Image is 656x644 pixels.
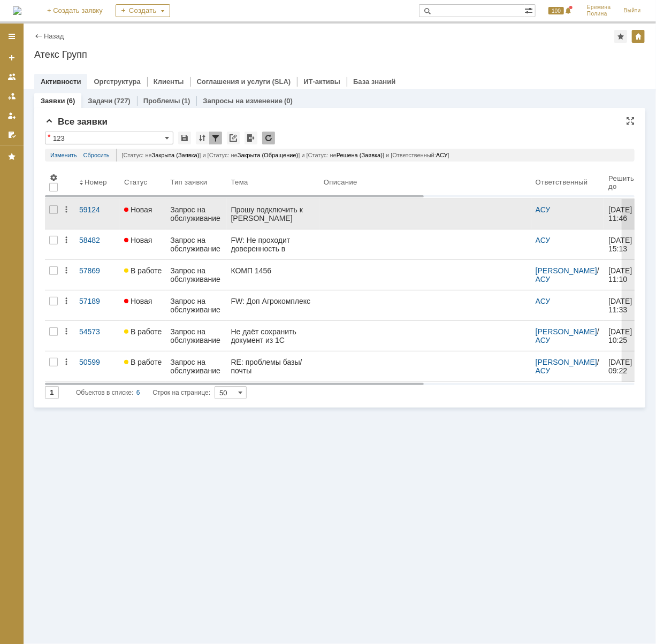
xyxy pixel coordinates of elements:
[227,199,319,229] a: Прошу подключить к [PERSON_NAME]
[79,297,116,305] div: 57189
[227,260,319,290] a: КОМП 1456
[245,132,257,144] div: Экспорт списка
[604,199,639,229] a: [DATE] 11:46
[587,11,611,17] span: Полина
[124,236,152,244] span: Новая
[536,327,600,344] div: /
[166,321,226,351] a: Запрос на обслуживание
[536,266,597,275] a: [PERSON_NAME]
[203,97,283,105] a: Запросы на изменение
[166,229,226,259] a: Запрос на обслуживание
[227,166,319,199] th: Тема
[227,229,319,259] a: FW: Не проходит доверенность в [GEOGRAPHIC_DATA]
[170,266,222,283] div: Запрос на обслуживание
[524,5,535,15] span: Расширенный поиск
[196,132,209,144] div: Сортировка...
[124,266,162,275] span: В работе
[227,132,240,144] div: Скопировать ссылку на список
[3,107,20,124] a: Мои заявки
[120,166,166,199] th: Статус
[608,205,634,223] span: [DATE] 11:46
[238,152,299,158] span: Закрыта (Обращение)
[324,178,358,186] div: Описание
[166,260,226,290] a: Запрос на обслуживание
[120,351,166,381] a: В работе
[227,290,319,320] a: FW: Доп Агрокомплекс
[231,327,315,344] div: Не даёт сохранить документ из 1С
[120,321,166,351] a: В работе
[166,166,226,199] th: Тип заявки
[182,97,190,105] div: (1)
[13,6,21,15] img: logo
[124,327,162,336] span: В работе
[536,297,551,305] a: АСУ
[75,199,120,229] a: 59124
[154,78,184,86] a: Клиенты
[614,30,627,43] div: Добавить в избранное
[75,351,120,381] a: 50599
[76,389,133,396] span: Объектов в списке:
[79,266,116,275] div: 57869
[536,336,551,344] a: АСУ
[75,229,120,259] a: 58482
[608,358,634,375] span: [DATE] 09:22
[79,327,116,336] div: 54573
[536,358,600,375] div: /
[548,7,564,14] span: 100
[120,290,166,320] a: Новая
[62,327,71,336] div: Действия
[48,133,50,141] div: Настройки списка отличаются от сохраненных в виде
[62,358,71,366] div: Действия
[88,97,112,105] a: Задачи
[604,290,639,320] a: [DATE] 11:33
[608,266,634,283] span: [DATE] 11:10
[536,358,597,366] a: [PERSON_NAME]
[44,32,64,40] a: Назад
[536,266,600,283] div: /
[170,327,222,344] div: Запрос на обслуживание
[197,78,291,86] a: Соглашения и услуги (SLA)
[608,236,634,253] span: [DATE] 15:13
[152,152,200,158] span: Закрыта (Заявка)
[62,266,71,275] div: Действия
[45,117,108,127] span: Все заявки
[231,178,248,186] div: Тема
[231,236,315,253] div: FW: Не проходит доверенность в [GEOGRAPHIC_DATA]
[536,275,551,283] a: АСУ
[587,4,611,11] span: Еремина
[608,297,634,314] span: [DATE] 11:33
[120,260,166,290] a: В работе
[604,321,639,351] a: [DATE] 10:25
[85,178,107,186] div: Номер
[75,166,120,199] th: Номер
[75,321,120,351] a: 54573
[124,297,152,305] span: Новая
[170,178,207,186] div: Тип заявки
[116,149,629,162] div: [Статус: не ] и [Статус: не ] и [Статус: не ] и [Ответственный: ]
[436,152,448,158] span: АСУ
[13,6,21,15] a: Перейти на домашнюю страницу
[62,297,71,305] div: Действия
[170,205,222,223] div: Запрос на обслуживание
[626,117,635,125] div: На всю страницу
[62,205,71,214] div: Действия
[353,78,395,86] a: База знаний
[604,351,639,381] a: [DATE] 09:22
[227,351,319,381] a: RE: проблемы базы/почты
[41,97,65,105] a: Заявки
[231,205,315,223] div: Прошу подключить к [PERSON_NAME]
[41,78,81,86] a: Активности
[79,236,116,244] div: 58482
[231,358,315,375] div: RE: проблемы базы/почты
[166,290,226,320] a: Запрос на обслуживание
[120,199,166,229] a: Новая
[62,236,71,244] div: Действия
[536,236,551,244] a: АСУ
[604,229,639,259] a: [DATE] 15:13
[49,173,58,182] span: Настройки
[262,132,275,144] div: Обновлять список
[50,149,77,162] a: Изменить
[209,132,222,144] div: Фильтрация...
[76,386,210,399] i: Строк на странице:
[166,351,226,381] a: Запрос на обслуживание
